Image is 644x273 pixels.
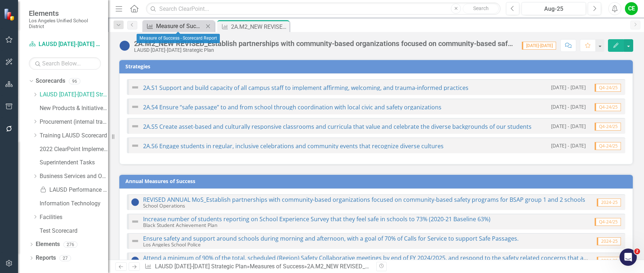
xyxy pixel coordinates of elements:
a: Scorecards [36,77,65,85]
div: 276 [63,241,77,247]
div: 2A.M2_NEW REVISED_Establish partnerships with community-based organizations focused on community-... [134,40,515,47]
a: Reports [36,254,56,262]
img: At or Above Plan [119,40,130,51]
img: ClearPoint Strategy [4,8,16,21]
div: 27 [59,255,71,261]
a: Procurement (internal tracking for CPO, CBO only) [40,118,108,126]
small: [DATE] - [DATE] [551,142,586,149]
input: Search Below... [29,57,101,70]
div: Aug-25 [524,5,583,13]
a: Ensure safety and support around schools during morning and afternoon, with a goal of 70% of Call... [143,235,519,242]
span: Search [473,5,489,11]
img: Not Defined [131,103,139,111]
a: Elements [36,240,60,249]
a: LAUSD [DATE]-[DATE] Strategic Plan [29,40,101,49]
span: 2024-25 [597,237,621,245]
img: At or Above Plan [131,256,139,265]
span: [DATE]-[DATE] [522,42,556,50]
span: Q4-24/25 [595,103,621,111]
a: 2A.S5 Create asset-based and culturally responsive classrooms and curricula that value and celebr... [143,123,532,131]
small: School Operations [143,202,185,209]
a: Training LAUSD Scorecard [40,132,108,140]
span: Q4-24/25 [595,142,621,150]
img: Not Defined [131,217,139,226]
a: Measures of Success [250,263,304,270]
div: LAUSD [DATE]-[DATE] Strategic Plan [134,47,515,53]
span: Q4-24/25 [595,84,621,92]
h3: Strategies [125,64,629,69]
button: CE [625,2,638,15]
img: At or Above Plan [131,198,139,206]
a: Measure of Success - Scorecard Report [144,22,204,31]
div: 96 [69,78,80,84]
a: REVISED ANNUAL MoS_Establish partnerships with community-based organizations focused on community... [143,196,585,204]
small: [DATE] - [DATE] [551,84,586,91]
span: 2024-25 [597,199,621,206]
div: Measure of Success - Scorecard Report [137,34,220,43]
h3: Annual Measures of Success [125,178,629,184]
a: New Products & Initiatives 2025-26 [40,104,108,113]
a: Information Technology [40,200,108,208]
span: Q4-24/25 [595,218,621,226]
small: Black Student Achievement Plan [143,222,217,228]
a: LAUSD Performance Meter [40,186,108,194]
input: Search ClearPoint... [146,3,501,15]
span: 2 [634,249,640,254]
small: Los Angeles Unified School District [29,18,101,29]
a: LAUSD [DATE]-[DATE] Strategic Plan [155,263,247,270]
small: [DATE] - [DATE] [551,123,586,129]
a: Business Services and Operations [40,172,108,181]
button: Search [463,4,499,14]
img: Not Defined [131,83,139,92]
a: 2A.S1 Support and build capacity of all campus staff to implement affirming, welcoming, and traum... [143,84,468,92]
span: Q4-24/25 [595,123,621,131]
img: Not Defined [131,122,139,131]
div: 2A.M2_NEW REVISED_Establish partnerships with community-based organizations focused on community-... [231,22,288,31]
a: Facilities [40,213,108,222]
span: 2024-25 [597,257,621,265]
img: Not Defined [131,237,139,245]
small: [DATE] - [DATE] [551,103,586,110]
a: 2A.S4 Ensure “safe passage” to and from school through coordination with local civic and safety o... [143,103,441,111]
a: Increase number of students reporting on School Experience Survey that they feel safe in schools ... [143,215,490,223]
span: Elements [29,9,101,18]
a: LAUSD [DATE]-[DATE] Strategic Plan [40,91,108,99]
a: Test Scorecard [40,227,108,235]
small: Los Angeles School Police [143,241,201,248]
a: 2022 ClearPoint Implementation [40,145,108,154]
button: Aug-25 [521,2,586,15]
div: Measure of Success - Scorecard Report [156,22,204,31]
img: Not Defined [131,141,139,150]
a: Superintendent Tasks [40,159,108,167]
iframe: Intercom live chat [619,249,637,266]
a: 2A.S6 Engage students in regular, inclusive celebrations and community events that recognize dive... [143,142,444,150]
div: » » [145,263,370,271]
